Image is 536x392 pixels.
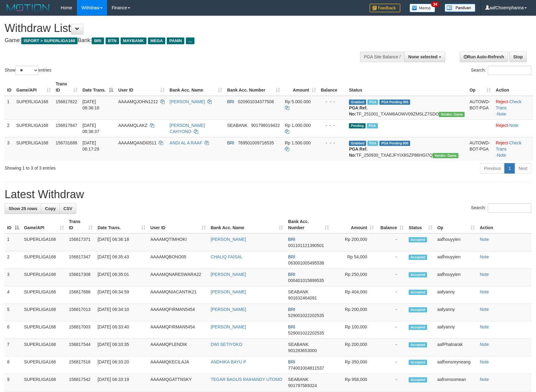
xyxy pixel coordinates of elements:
[5,203,41,214] a: Show 25 rows
[82,99,99,110] span: [DATE] 06:36:16
[497,112,506,116] a: Note
[288,383,317,388] span: Copy 901797589324 to clipboard
[285,123,311,128] span: Rp 1.000.000
[5,78,14,96] th: ID
[496,140,521,151] a: Check Trans
[346,137,467,161] td: TF_250930_TXAEJFYIX8SZP86HGI7Q
[22,304,66,321] td: SUPERLIGA168
[66,216,95,233] th: Trans ID: activate to sort column ascending
[404,52,445,62] button: None selected
[14,96,53,120] td: SUPERLIGA168
[480,237,489,242] a: Note
[56,140,77,145] span: 156731688
[211,272,246,277] a: [PERSON_NAME]
[5,22,351,34] h1: Withdraw List
[318,78,347,96] th: Balance
[480,342,489,347] a: Note
[480,289,489,294] a: Note
[167,37,184,44] span: PANIN
[53,78,80,96] th: Trans ID: activate to sort column ascending
[435,321,477,339] td: aafyanny
[288,359,295,364] span: BRI
[376,356,406,374] td: -
[331,269,376,286] td: Rp 250,000
[435,374,477,391] td: aafromsomean
[15,66,38,75] select: Showentries
[225,78,282,96] th: Bank Acc. Number: activate to sort column ascending
[488,203,531,213] input: Search:
[331,339,376,356] td: Rp 200,000
[95,356,148,374] td: [DATE] 06:33:20
[66,286,95,304] td: 156817686
[509,123,518,128] a: Note
[106,37,119,44] span: BTN
[331,233,376,251] td: Rp 200,000
[66,269,95,286] td: 156817308
[288,348,317,353] span: Copy 901283653000 to clipboard
[95,304,148,321] td: [DATE] 06:34:10
[331,321,376,339] td: Rp 100,000
[331,251,376,269] td: Rp 54,000
[435,304,477,321] td: aafyanny
[41,203,60,214] a: Copy
[480,163,505,174] a: Previous
[496,140,508,145] a: Reject
[22,321,66,339] td: SUPERLIGA168
[445,4,475,12] img: panduan.png
[9,206,37,211] span: Show 25 rows
[5,188,531,201] h1: Latest Withdraw
[471,66,531,75] label: Search:
[95,233,148,251] td: [DATE] 06:36:18
[80,78,116,96] th: Date Trans.: activate to sort column descending
[95,269,148,286] td: [DATE] 06:35:01
[379,141,410,146] span: PGA Pending
[288,342,308,347] span: SEABANK
[376,216,406,233] th: Balance: activate to sort column ascending
[285,140,311,145] span: Rp 1.500.000
[118,99,158,104] span: AAAAMQJOHN1212
[238,140,274,145] span: Copy 769501009716535 to clipboard
[288,237,295,242] span: BRI
[496,99,521,110] a: Check Trans
[435,216,477,233] th: Op: activate to sort column ascending
[409,325,427,330] span: Accepted
[66,374,95,391] td: 156817542
[95,216,148,233] th: Date Trans.: activate to sort column ascending
[349,141,366,146] span: Grabbed
[82,123,99,134] span: [DATE] 06:36:37
[95,251,148,269] td: [DATE] 06:35:43
[433,153,458,158] span: Vendor URL: https://trx31.1velocity.biz
[22,216,66,233] th: Game/API: activate to sort column ascending
[367,141,378,146] span: Marked by aafromsomean
[349,123,366,128] span: Pending
[211,342,242,347] a: DWI SETIYOKO
[488,66,531,75] input: Search:
[376,304,406,321] td: -
[21,37,78,44] span: ISPORT > SUPERLIGA168
[321,140,344,146] div: - - -
[331,356,376,374] td: Rp 350,000
[409,290,427,295] span: Accepted
[5,37,351,44] h4: Game: Bank:
[148,251,208,269] td: AAAAMQBONO05
[460,52,508,62] a: Run Auto-Refresh
[288,272,295,277] span: BRI
[167,78,225,96] th: Bank Acc. Name: activate to sort column ascending
[211,324,246,329] a: [PERSON_NAME]
[95,286,148,304] td: [DATE] 06:34:59
[288,243,324,248] span: Copy 001101121390501 to clipboard
[435,286,477,304] td: aafyanny
[148,356,208,374] td: AAAAMQKECILAJA
[5,120,14,137] td: 2
[504,163,515,174] a: 1
[493,78,533,96] th: Action
[497,153,506,158] a: Note
[63,206,72,211] span: CSV
[480,324,489,329] a: Note
[14,120,53,137] td: SUPERLIGA168
[467,137,493,161] td: AUTOWD-BOT-PGA
[410,4,435,12] img: Button%20Memo.svg
[285,99,311,104] span: Rp 5.000.000
[367,100,378,105] span: Marked by aafromsomean
[509,52,527,62] a: Stop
